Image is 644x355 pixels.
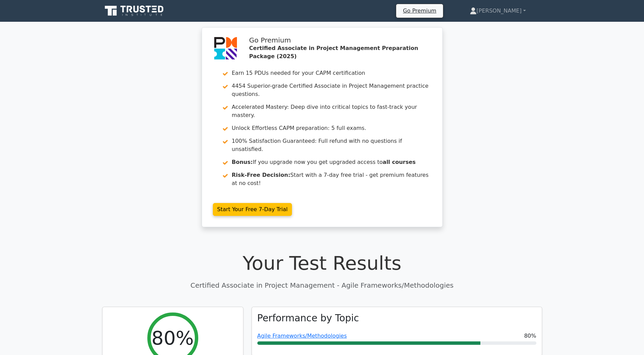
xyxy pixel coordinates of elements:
a: [PERSON_NAME] [454,4,542,18]
a: Start Your Free 7-Day Trial [213,203,292,216]
h1: Your Test Results [102,252,542,274]
a: Go Premium [399,6,440,15]
span: 80% [524,332,536,340]
a: Agile Frameworks/Methodologies [257,333,347,339]
h3: Performance by Topic [257,312,359,324]
p: Certified Associate in Project Management - Agile Frameworks/Methodologies [102,280,542,290]
h2: 80% [151,326,194,349]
